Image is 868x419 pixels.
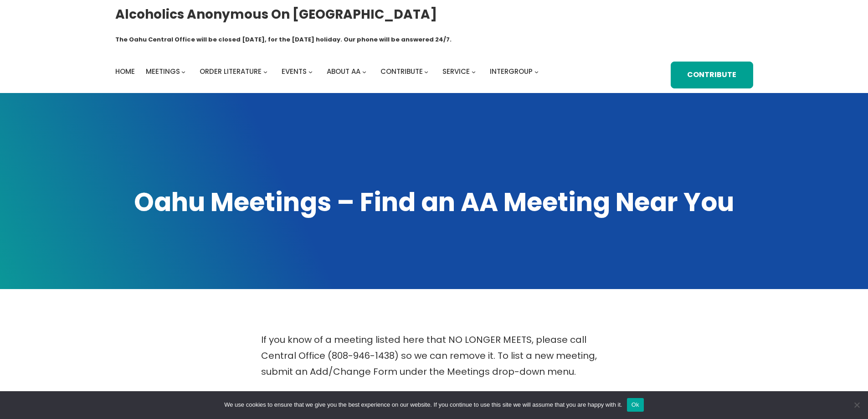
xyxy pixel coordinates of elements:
a: Intergroup [490,65,533,78]
span: No [852,400,861,409]
span: Order Literature [200,67,262,76]
p: If you know of a meeting listed here that NO LONGER MEETS, please call Central Office (808-946-14... [261,332,607,380]
a: About AA [327,65,360,78]
a: Contribute [380,65,423,78]
button: Events submenu [308,70,313,74]
a: Home [115,65,135,78]
a: Service [442,65,470,78]
span: Meetings [146,67,180,76]
a: Meetings [146,65,180,78]
span: Events [282,67,307,76]
nav: Intergroup [115,65,542,78]
button: Intergroup submenu [534,70,539,74]
a: Alcoholics Anonymous on [GEOGRAPHIC_DATA] [115,3,437,26]
span: Intergroup [490,67,533,76]
span: Home [115,67,135,76]
h1: Oahu Meetings – Find an AA Meeting Near You [115,185,753,220]
span: Service [442,67,470,76]
a: Events [282,65,307,78]
h1: The Oahu Central Office will be closed [DATE], for the [DATE] holiday. Our phone will be answered... [115,35,452,44]
button: Contribute submenu [424,70,428,74]
button: About AA submenu [362,70,366,74]
button: Meetings submenu [181,70,185,74]
button: Order Literature submenu [263,70,267,74]
button: Service submenu [472,70,476,74]
button: Ok [627,398,644,412]
span: Contribute [380,67,423,76]
span: About AA [327,67,360,76]
span: We use cookies to ensure that we give you the best experience on our website. If you continue to ... [224,400,622,409]
a: Contribute [671,62,753,88]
